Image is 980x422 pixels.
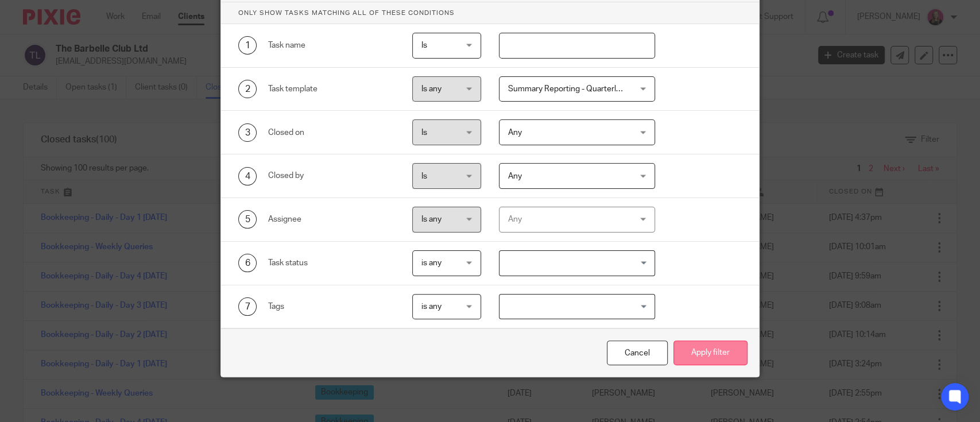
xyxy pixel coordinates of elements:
[508,172,522,180] span: Any
[421,259,441,267] span: is any
[501,253,648,273] input: Search for option
[421,41,427,49] span: Is
[238,210,257,229] div: 5
[508,129,522,137] span: Any
[499,250,654,276] div: Search for option
[268,170,394,181] div: Closed by
[499,294,654,320] div: Search for option
[607,340,668,365] div: Close this dialog window
[268,214,394,225] div: Assignee
[501,297,648,317] input: Search for option
[421,85,441,93] span: Is any
[421,303,441,311] span: is any
[238,167,257,185] div: 4
[421,129,427,137] span: Is
[221,2,759,24] p: Only show tasks matching all of these conditions
[268,301,394,312] div: Tags
[238,36,257,55] div: 1
[238,123,257,142] div: 3
[268,40,394,51] div: Task name
[421,215,441,223] span: Is any
[673,340,747,365] button: Apply filter
[421,172,427,180] span: Is
[268,83,394,95] div: Task template
[508,207,625,231] div: Any
[238,80,257,98] div: 2
[238,254,257,272] div: 6
[268,257,394,269] div: Task status
[238,297,257,316] div: 7
[508,85,650,93] span: Summary Reporting - Quarterly - Ltd Co
[268,127,394,138] div: Closed on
